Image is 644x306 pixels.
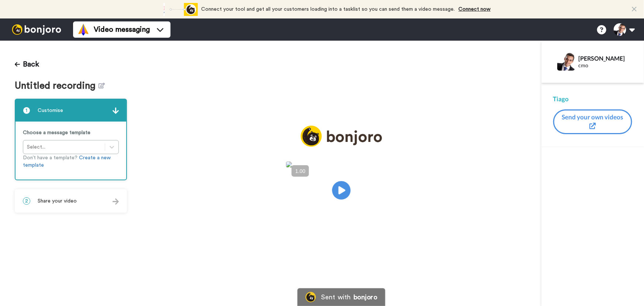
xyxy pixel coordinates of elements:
[23,155,111,168] a: Create a new template
[9,24,64,35] img: bj-logo-header-white.svg
[94,24,150,35] span: Video messaging
[113,198,119,205] img: arrow.svg
[553,95,632,103] div: Tiago
[38,107,63,114] span: Customise
[286,161,397,167] img: 1ce7fb32-3dbb-4cbf-b685-153a997fe51a.jpg
[557,53,575,71] img: Profile Image
[23,107,30,114] span: 1
[78,24,89,35] img: vm-color.svg
[297,288,385,306] a: Bonjoro LogoSent withbonjoro
[553,109,632,134] button: Send your own videos
[579,62,632,69] div: cmo
[23,154,119,169] p: Don’t have a template?
[306,292,316,302] img: Bonjoro Logo
[157,3,198,16] div: animation
[579,55,632,62] div: [PERSON_NAME]
[15,81,99,91] span: Untitled recording
[321,294,351,300] div: Sent with
[202,7,455,12] span: Connect your tool and get all your customers loading into a tasklist so you can send them a video...
[15,55,39,73] button: Back
[23,197,30,205] span: 2
[113,108,119,114] img: arrow.svg
[301,126,382,147] img: logo_full.png
[38,197,77,205] span: Share your video
[459,7,491,12] a: Connect now
[354,294,377,300] div: bonjoro
[23,129,119,136] p: Choose a message template
[15,189,127,213] div: 2Share your video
